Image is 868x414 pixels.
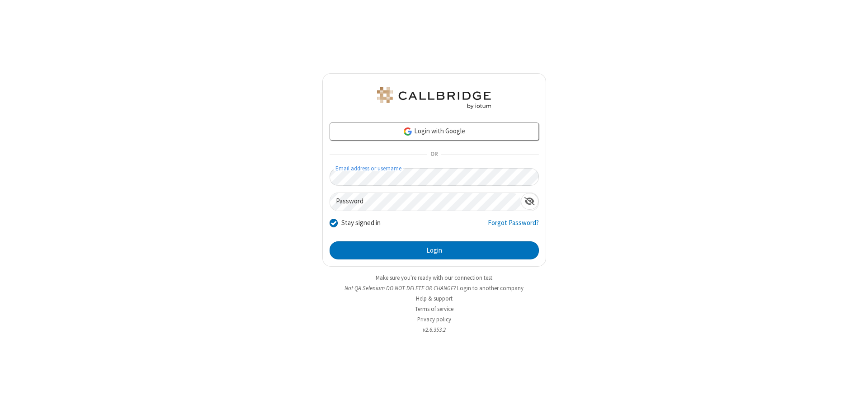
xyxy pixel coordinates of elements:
input: Email address or username [330,168,539,186]
a: Login with Google [330,122,539,141]
a: Make sure you're ready with our connection test [376,274,492,282]
a: Forgot Password? [488,218,539,235]
li: v2.6.353.2 [322,325,546,334]
a: Privacy policy [417,315,451,323]
span: OR [427,148,441,161]
img: QA Selenium DO NOT DELETE OR CHANGE [375,87,493,109]
li: Not QA Selenium DO NOT DELETE OR CHANGE? [322,284,546,292]
button: Login [330,241,539,259]
img: google-icon.png [403,127,413,136]
label: Stay signed in [341,218,381,228]
a: Terms of service [415,305,453,313]
a: Help & support [416,295,453,302]
div: Show password [521,193,538,210]
button: Login to another company [457,284,524,292]
input: Password [330,193,521,211]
